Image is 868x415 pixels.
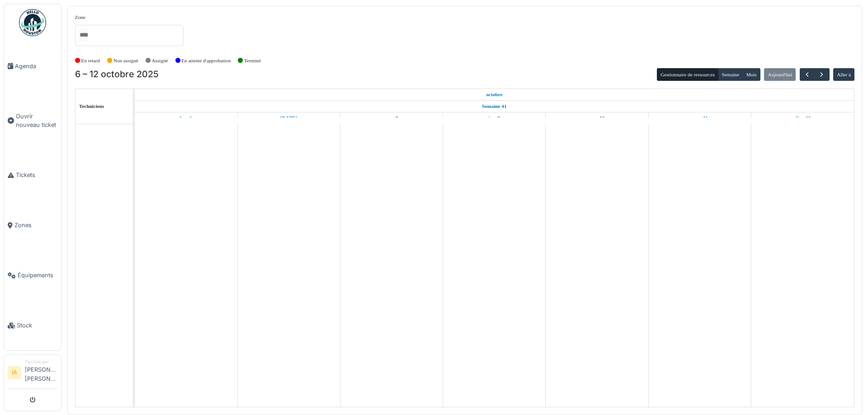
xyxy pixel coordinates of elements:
li: IA [8,366,21,379]
div: Technicien [25,359,57,365]
span: Tickets [16,171,57,179]
img: Badge_color-CXgf-gQk.svg [19,9,46,36]
label: En attente d'approbation [181,57,231,65]
span: Équipements [18,271,57,280]
a: IA Technicien[PERSON_NAME] [PERSON_NAME] [8,359,57,389]
span: Techniciens [79,103,104,109]
a: 9 octobre 2025 [486,112,502,124]
h2: 6 – 12 octobre 2025 [75,69,159,80]
button: Mois [742,68,760,81]
label: Assigné [152,57,168,65]
span: Agenda [15,62,57,70]
button: Aller à [833,68,854,81]
a: Stock [4,300,61,350]
a: Semaine 41 [480,101,509,112]
a: 6 octobre 2025 [484,89,505,100]
input: Tous [79,28,88,42]
a: Ouvrir nouveau ticket [4,91,61,150]
label: Terminé [244,57,261,65]
button: Aujourd'hui [764,68,796,81]
button: Semaine [718,68,743,81]
a: 10 octobre 2025 [587,112,607,124]
a: Tickets [4,150,61,200]
a: Zones [4,200,61,250]
span: Zones [14,221,57,229]
button: Gestionnaire de ressources [657,68,718,81]
a: 7 octobre 2025 [278,112,300,124]
li: [PERSON_NAME] [PERSON_NAME] [25,359,57,387]
label: Zone [75,14,85,21]
a: 8 octobre 2025 [382,112,400,124]
span: Ouvrir nouveau ticket [16,112,57,129]
a: Agenda [4,41,61,91]
a: Équipements [4,250,61,300]
label: En retard [81,57,100,65]
label: Non assigné [113,57,138,65]
a: 6 octobre 2025 [178,112,194,124]
a: 12 octobre 2025 [793,112,813,124]
span: Stock [17,321,57,330]
button: Suivant [814,68,829,81]
a: 11 octobre 2025 [689,112,710,124]
button: Précédent [800,68,815,81]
